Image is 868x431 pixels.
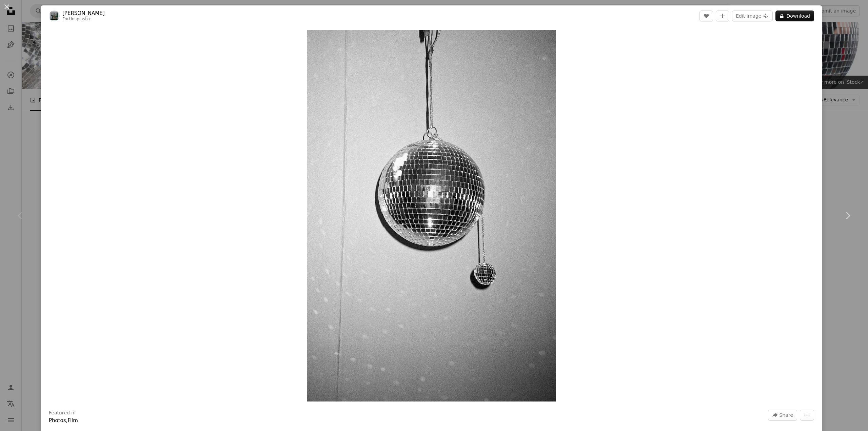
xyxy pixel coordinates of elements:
[699,11,713,21] button: Like
[49,417,66,424] a: Photos
[49,11,60,21] img: Go to Eduardo Ramos's profile
[775,11,814,21] button: Download
[732,11,773,21] button: Edit image
[66,417,68,424] span: ,
[67,417,78,424] a: Film
[827,183,868,248] a: Next
[62,17,105,22] div: For
[307,30,556,401] img: A disco ball hanging from a ceiling in a room
[49,410,76,416] h3: Featured in
[780,410,793,420] span: Share
[307,30,556,401] button: Zoom in on this image
[69,17,91,21] a: Unsplash+
[768,410,797,420] button: Share this image
[716,11,729,21] button: Add to Collection
[800,410,814,420] button: More Actions
[62,10,105,17] a: [PERSON_NAME]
